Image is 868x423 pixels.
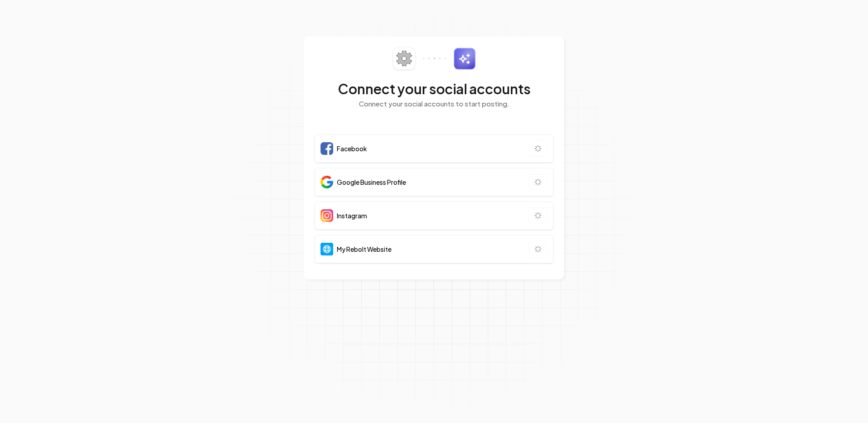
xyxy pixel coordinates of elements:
span: Facebook [337,144,367,153]
img: Google [321,176,333,188]
img: Instagram [321,209,333,222]
h2: Connect your social accounts [315,81,553,97]
img: sparkles.svg [453,48,476,70]
p: Connect your social accounts to start posting. [315,99,553,109]
img: connector-dots.svg [423,58,446,59]
img: Website [321,243,333,255]
img: Facebook [321,142,333,155]
span: Instagram [337,211,367,220]
span: My Rebolt Website [337,245,392,254]
span: Google Business Profile [337,178,406,187]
